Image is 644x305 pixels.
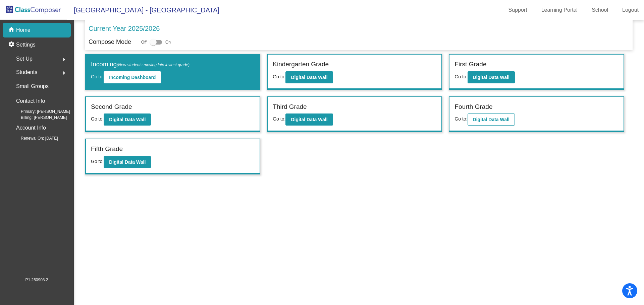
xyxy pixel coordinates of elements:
button: Digital Data Wall [285,113,333,126]
button: Digital Data Wall [468,113,515,126]
button: Digital Data Wall [468,71,515,83]
b: Digital Data Wall [291,75,327,80]
b: Digital Data Wall [291,117,327,122]
span: Go to: [91,116,104,122]
span: Go to: [273,116,285,122]
mat-icon: arrow_right [60,69,68,77]
span: Go to: [273,74,285,79]
p: Contact Info [16,96,45,106]
span: Students [16,68,37,77]
p: Account Info [16,123,46,133]
label: Incoming [91,60,190,69]
span: Primary: [PERSON_NAME] [10,108,70,115]
label: Fifth Grade [91,144,123,154]
span: Go to: [91,159,104,164]
span: Billing: [PERSON_NAME] [10,115,67,121]
span: Off [141,39,147,45]
button: Incoming Dashboard [104,71,161,83]
span: [GEOGRAPHIC_DATA] - [GEOGRAPHIC_DATA] [67,5,219,15]
p: Small Groups [16,82,49,91]
b: Digital Data Wall [109,159,146,165]
p: Home [16,26,31,34]
b: Digital Data Wall [473,117,509,122]
span: Set Up [16,54,33,64]
span: On [165,39,171,45]
mat-icon: home [8,26,16,34]
span: Go to: [454,74,467,79]
label: First Grade [454,60,486,69]
span: Go to: [454,116,467,122]
a: Support [503,5,533,15]
label: Third Grade [273,102,307,112]
p: Current Year 2025/2026 [89,23,160,33]
button: Digital Data Wall [285,71,333,83]
b: Incoming Dashboard [109,75,156,80]
button: Digital Data Wall [104,156,151,168]
label: Kindergarten Grade [273,60,329,69]
mat-icon: arrow_right [60,56,68,64]
a: School [586,5,613,15]
b: Digital Data Wall [109,117,146,122]
span: Go to: [91,74,104,79]
a: Logout [617,5,644,15]
label: Second Grade [91,102,132,112]
mat-icon: settings [8,41,16,49]
label: Fourth Grade [454,102,492,112]
p: Settings [16,41,36,49]
span: Renewal On: [DATE] [10,135,58,141]
b: Digital Data Wall [473,75,509,80]
a: Learning Portal [536,5,583,15]
p: Compose Mode [89,37,131,47]
span: (New students moving into lowest grade) [117,63,190,67]
button: Digital Data Wall [104,113,151,126]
